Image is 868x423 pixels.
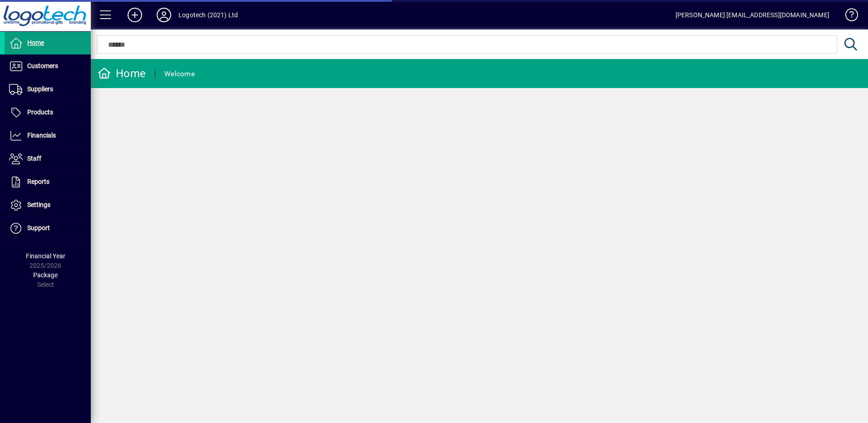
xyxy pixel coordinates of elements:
span: Support [27,224,50,231]
span: Staff [27,155,41,162]
span: Suppliers [27,85,53,93]
span: Financial Year [26,252,65,260]
a: Customers [5,55,91,78]
span: Settings [27,201,50,208]
a: Knowledge Base [838,2,857,31]
div: Welcome [164,67,195,81]
span: Customers [27,62,58,69]
a: Products [5,101,91,124]
a: Support [5,217,91,240]
span: Financials [27,132,56,139]
span: Reports [27,178,49,185]
span: Products [27,108,53,116]
a: Suppliers [5,78,91,101]
a: Staff [5,148,91,170]
div: Home [98,66,146,81]
div: Logotech (2021) Ltd [178,8,238,22]
a: Reports [5,171,91,193]
span: Home [27,39,44,46]
a: Settings [5,194,91,216]
div: [PERSON_NAME] [EMAIL_ADDRESS][DOMAIN_NAME] [676,8,829,22]
span: Package [33,271,58,279]
a: Financials [5,124,91,147]
button: Add [120,7,149,23]
button: Profile [149,7,178,23]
